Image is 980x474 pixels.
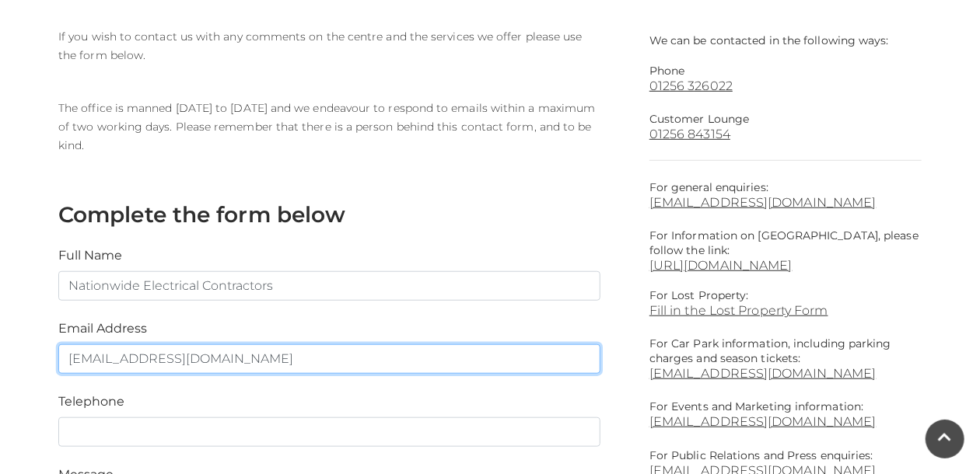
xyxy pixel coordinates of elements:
[649,414,877,429] a: [EMAIL_ADDRESS][DOMAIN_NAME]
[649,127,922,141] a: 01256 843154
[649,258,793,273] a: [URL][DOMAIN_NAME]
[649,180,922,210] p: For general enquiries:
[649,64,922,78] p: Phone
[58,99,600,155] p: The office is manned [DATE] to [DATE] and we endeavour to respond to emails within a maximum of t...
[649,195,922,210] a: [EMAIL_ADDRESS][DOMAIN_NAME]
[58,246,122,265] label: Full Name
[649,399,922,430] p: For Events and Marketing information:
[649,336,922,366] p: For Car Park information, including parking charges and season tickets:
[58,27,600,64] p: If you wish to contact us with any comments on the centre and the services we offer please use th...
[58,201,600,228] h3: Complete the form below
[649,78,922,93] a: 01256 326022
[649,228,922,258] p: For Information on [GEOGRAPHIC_DATA], please follow the link:
[649,27,922,48] p: We can be contacted in the following ways:
[649,366,922,381] a: [EMAIL_ADDRESS][DOMAIN_NAME]
[649,303,922,318] a: Fill in the Lost Property Form
[58,319,147,338] label: Email Address
[649,112,922,127] p: Customer Lounge
[649,288,922,303] p: For Lost Property:
[58,392,124,411] label: Telephone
